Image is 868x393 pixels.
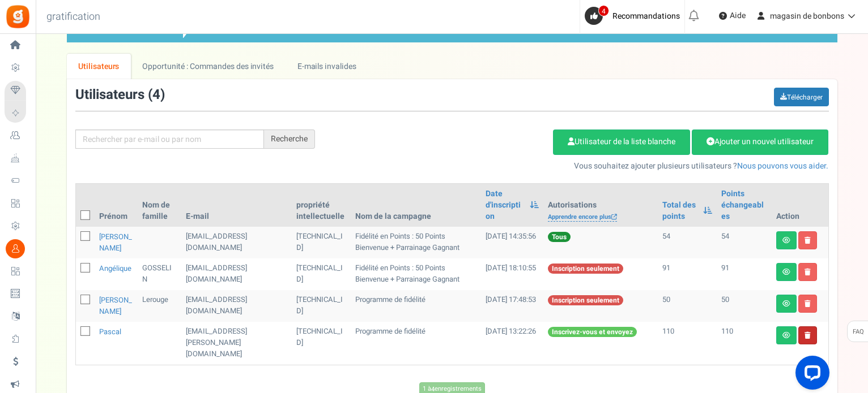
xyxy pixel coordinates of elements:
font: propriété intellectuelle [296,199,344,222]
font: Utilisateurs ( [75,85,152,105]
font: Inscription seulement [552,264,619,274]
font: 54 [662,231,670,241]
font: [TECHNICAL_ID] [296,231,343,253]
font: 54 [721,231,729,241]
a: Apprendre encore plus [548,213,617,222]
font: Prénom [99,210,127,222]
font: Inscrivez-vous et envoyez [552,327,633,337]
font: Apprendre encore plus [548,212,611,222]
font: Action [776,210,799,222]
a: Total des points [662,200,697,222]
font: Tous [552,232,567,242]
font: Programme de fidélité [355,294,426,305]
font: Lerouge [142,294,168,305]
a: Angélique [99,263,131,274]
font: [EMAIL_ADDRESS][DOMAIN_NAME] [186,294,247,316]
font: [TECHNICAL_ID] [296,262,343,284]
font: Points échangeables [721,188,764,222]
font: ) [160,85,165,105]
font: 91 [662,262,670,273]
i: Voir les détails [782,237,790,244]
font: E-mail [186,210,209,222]
font: [TECHNICAL_ID] [296,326,343,348]
i: Supprimer l'utilisateur [805,237,811,244]
font: [EMAIL_ADDRESS][DOMAIN_NAME] [186,262,247,284]
font: magasin de bonbons [770,10,844,22]
font: 4 [152,85,160,105]
a: pascal [99,326,121,337]
a: Ajouter un nouvel utilisateur [692,129,828,154]
font: [EMAIL_ADDRESS][DOMAIN_NAME] [186,231,247,253]
i: Voir les détails [782,269,790,275]
i: Supprimer l'utilisateur [805,300,811,307]
a: Aide [714,7,750,25]
font: Nom de famille [142,199,170,222]
font: Recherche [271,133,308,145]
font: 91 [721,262,729,273]
font: Utilisateurs [78,61,119,72]
a: Nous pouvons vous aider. [737,160,828,172]
i: Voir les détails [782,332,790,339]
a: Utilisateur de la liste blanche [553,129,690,154]
a: Télécharger [774,88,829,106]
font: 110 [662,326,674,336]
a: [PERSON_NAME] [99,295,132,317]
font: 4 [602,6,606,16]
font: Recommandations [612,10,680,22]
font: Télécharger [787,92,823,102]
font: [DATE] 17:48:53 [486,294,536,305]
font: [EMAIL_ADDRESS][PERSON_NAME][DOMAIN_NAME] [186,326,247,359]
font: 50 [662,294,670,305]
font: Date d'inscription [486,188,521,222]
font: Ajouter un nouvel utilisateur [714,136,814,148]
font: [DATE] 18:10:55 [486,262,536,273]
font: Nom de la campagne [355,210,431,222]
i: Voir les détails [782,300,790,307]
i: Supprimer l'utilisateur [805,269,811,275]
a: 4 Recommandations [585,7,684,25]
font: [TECHNICAL_ID] [296,294,343,316]
font: [DATE] 13:22:26 [486,326,536,336]
font: FAQ [853,327,864,336]
font: Fidélité en Points : 50 Points Bienvenue + Parrainage Gagnant [355,231,459,253]
font: 110 [721,326,733,336]
font: GOSSELIN [142,262,172,284]
font: Opportunité : Commandes des invités [142,61,274,72]
font: [DATE] 14:35:56 [486,231,536,241]
font: Aide [730,10,746,21]
font: Inscription seulement [552,295,619,305]
a: [PERSON_NAME] [99,231,132,253]
input: Rechercher par e-mail ou par nom [75,129,264,149]
font: Total des points [662,199,696,222]
font: E-mails invalides [297,61,356,72]
a: Date d'inscription [486,188,524,222]
font: Fidélité en Points : 50 Points Bienvenue + Parrainage Gagnant [355,262,459,284]
font: Programme de fidélité [355,326,426,336]
img: gratification [5,4,31,29]
font: gratification [46,9,100,24]
font: Autorisations [548,199,597,211]
font: 50 [721,294,729,305]
a: Points échangeables [721,188,767,222]
font: Utilisateur de la liste blanche [575,136,675,148]
font: Vous souhaitez ajouter plusieurs utilisateurs ? [574,160,737,172]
